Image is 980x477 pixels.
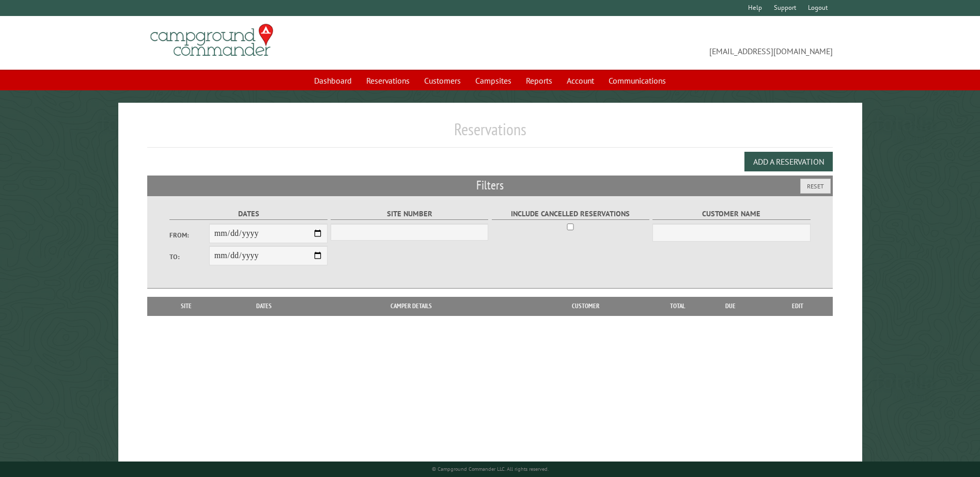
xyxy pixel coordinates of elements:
[220,297,308,315] th: Dates
[360,71,416,90] a: Reservations
[147,176,832,195] h2: Filters
[432,466,549,472] small: © Campground Commander LLC. All rights reserved.
[652,208,810,220] label: Customer Name
[561,71,600,90] a: Account
[169,230,209,240] label: From:
[308,71,358,90] a: Dashboard
[147,119,832,148] h1: Reservations
[147,20,276,60] img: Campground Commander
[698,297,763,315] th: Due
[492,208,649,220] label: Include Cancelled Reservations
[418,71,467,90] a: Customers
[602,71,672,90] a: Communications
[514,297,657,315] th: Customer
[308,297,514,315] th: Camper Details
[520,71,558,90] a: Reports
[152,297,220,315] th: Site
[763,297,833,315] th: Edit
[469,71,518,90] a: Campsites
[744,152,833,171] button: Add a Reservation
[331,208,488,220] label: Site Number
[169,252,209,262] label: To:
[169,208,327,220] label: Dates
[800,179,831,194] button: Reset
[657,297,698,315] th: Total
[490,28,833,57] span: [EMAIL_ADDRESS][DOMAIN_NAME]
